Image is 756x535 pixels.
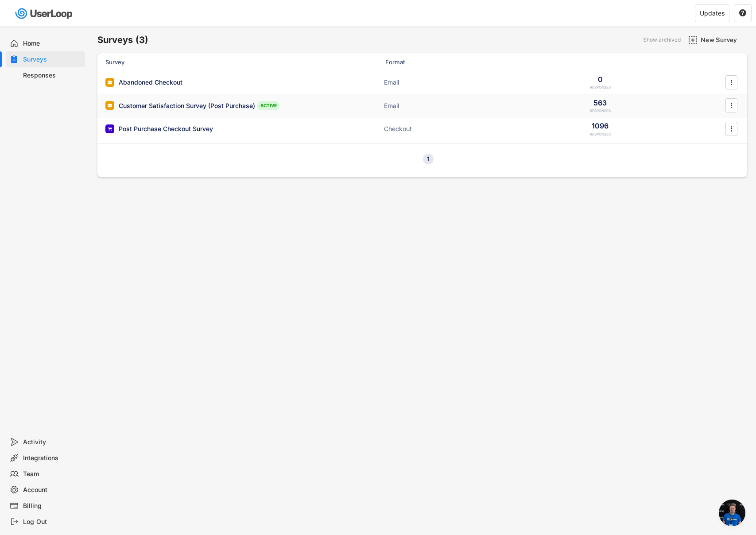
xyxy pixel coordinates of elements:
button:  [727,76,736,89]
button:  [739,9,747,17]
button:  [727,99,736,112]
div: New Survey [701,36,745,44]
div: Billing [23,502,81,510]
div: ACTIVE [257,101,279,110]
text:  [731,101,733,110]
div: Email [384,78,473,87]
img: AddMajor.svg [688,35,698,45]
div: Team [23,470,81,478]
div: Show archived [643,37,681,43]
div: RESPONSES [590,132,611,137]
div: 0 [598,74,603,84]
div: Customer Satisfaction Survey (Post Purchase) [119,101,255,110]
img: userloop-logo-01.svg [13,4,76,23]
div: Updates [700,10,725,16]
div: 1 [423,156,434,162]
div: Responses [23,71,81,80]
div: Integrations [23,454,81,462]
div: Format [385,58,474,66]
div: Checkout [384,124,473,133]
div: Survey [105,58,283,66]
div: RESPONSES [590,85,611,90]
div: Post Purchase Checkout Survey [119,124,213,133]
div: Account [23,486,81,494]
div: RESPONSES [590,109,611,113]
div: Surveys [23,55,81,64]
text:  [731,78,733,87]
div: Home [23,39,81,48]
h6: Surveys (3) [97,34,148,46]
div: Activity [23,438,81,446]
div: Email [384,101,473,110]
text:  [731,124,733,133]
a: Open chat [719,500,745,526]
div: Log Out [23,518,81,526]
div: 563 [593,98,607,108]
div: 1096 [592,121,609,131]
button:  [727,122,736,136]
div: Abandoned Checkout [119,78,182,87]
